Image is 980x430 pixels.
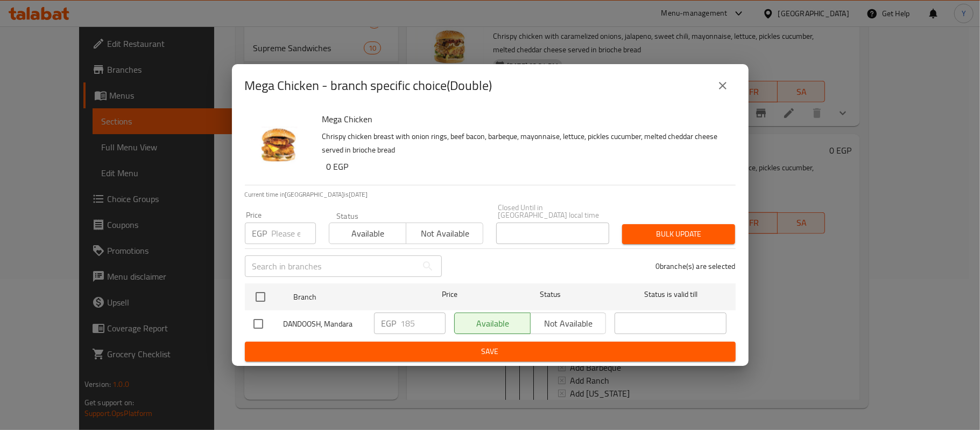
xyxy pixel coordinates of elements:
[322,112,727,127] h6: Mega Chicken
[622,224,735,244] button: Bulk update
[327,159,727,174] h6: 0 EGP
[382,317,397,330] p: EGP
[322,130,727,157] p: Chrispy chicken breast with onion rings, beef bacon, barbeque, mayonnaise, lettuce, pickles cucum...
[329,223,406,244] button: Available
[655,261,736,272] p: 0 branche(s) are selected
[615,288,727,301] span: Status is valid till
[710,73,736,99] button: close
[293,290,405,304] span: Branch
[245,112,314,181] img: Mega Chicken
[252,227,267,240] p: EGP
[631,227,727,241] span: Bulk update
[245,255,417,277] input: Search in branches
[406,223,483,244] button: Not available
[245,342,736,362] button: Save
[401,313,446,334] input: Please enter price
[253,345,727,358] span: Save
[272,223,316,244] input: Please enter price
[334,226,402,241] span: Available
[245,77,492,94] h2: Mega Chicken - branch specific choice(Double)
[411,226,479,241] span: Not available
[284,317,365,331] span: DANDOOSH, Mandara
[494,288,606,301] span: Status
[414,288,485,301] span: Price
[245,190,736,199] p: Current time in [GEOGRAPHIC_DATA] is [DATE]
